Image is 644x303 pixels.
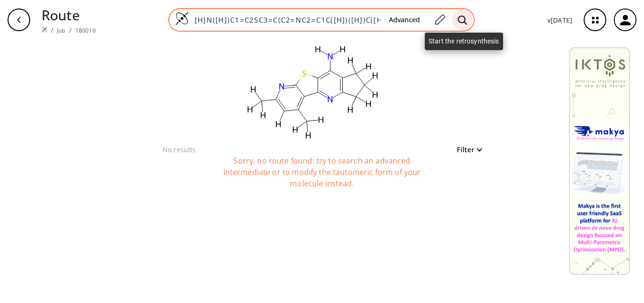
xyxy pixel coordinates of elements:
input: Enter SMILES [189,15,381,25]
a: Job [57,26,65,35]
li: / [51,25,53,35]
img: Logo Spaya [175,11,189,26]
p: Route [41,5,96,25]
li: / [69,25,72,35]
p: v [DATE] [547,15,572,25]
img: Spaya logo [41,27,47,33]
p: No results [163,145,196,155]
button: Advanced [381,11,428,29]
button: Filter [451,146,481,153]
svg: [H]N([H])C1=C2SC3=C(C2=NC2=C1C([H])([H])C([H])([H])C2([H])[H])C(=C([H])C(=N3)C([H])([H])[H])C([H]... [217,40,406,144]
img: Banner [569,47,630,275]
a: 180019 [75,26,96,35]
div: Start the retrosynthesis [425,33,503,50]
div: Sorry, no route found: try to search an advanced intermediate or to modify the tautomeric form of... [204,155,440,202]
